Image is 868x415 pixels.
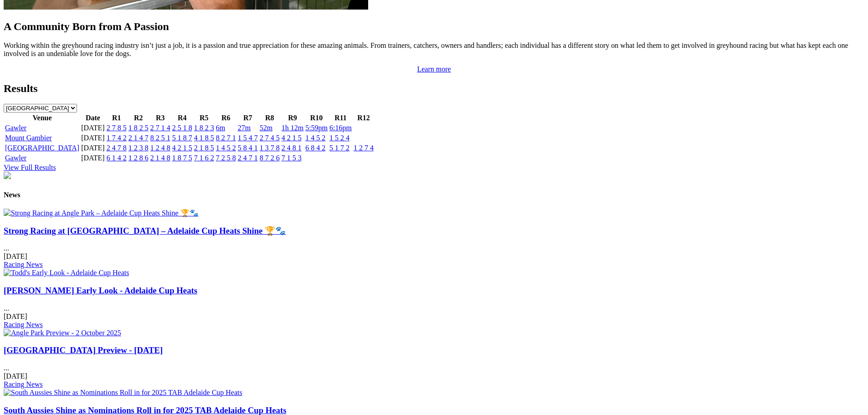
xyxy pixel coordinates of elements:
[81,154,105,163] td: [DATE]
[216,113,236,123] th: R6
[5,144,79,152] a: [GEOGRAPHIC_DATA]
[172,134,192,142] a: 5 1 8 7
[216,154,236,162] a: 7 2 5 8
[238,134,258,142] a: 1 5 4 7
[81,113,105,123] th: Date
[4,82,864,95] h2: Results
[194,154,214,162] a: 7 1 6 2
[107,124,127,132] a: 2 7 8 5
[172,113,193,123] th: R4
[4,261,43,268] a: Racing News
[4,226,286,236] a: Strong Racing at [GEOGRAPHIC_DATA] – Adelaide Cup Heats Shine 🏆🐾
[4,380,43,388] a: Racing News
[194,124,214,132] a: 1 8 2 3
[150,144,170,152] a: 1 2 4 8
[305,144,325,152] a: 6 8 4 2
[4,41,864,58] p: Working within the greyhound racing industry isn’t just a job, it is a passion and true appreciat...
[128,144,149,152] a: 1 2 3 8
[4,20,864,33] h2: A Community Born from A Passion
[194,134,214,142] a: 4 1 8 5
[4,191,864,199] h4: News
[238,144,258,152] a: 5 8 4 1
[107,134,127,142] a: 1 7 4 2
[5,124,26,132] a: Gawler
[81,143,105,153] td: [DATE]
[128,154,149,162] a: 1 2 8 6
[4,345,163,355] a: [GEOGRAPHIC_DATA] Preview - [DATE]
[4,172,11,179] img: chasers_homepage.jpg
[4,164,56,171] a: View Full Results
[260,144,280,152] a: 1 3 7 8
[4,329,121,337] img: Angle Park Preview - 2 October 2025
[150,134,170,142] a: 8 2 5 1
[194,144,214,152] a: 2 1 8 5
[4,405,286,415] a: South Aussies Shine as Nominations Roll in for 2025 TAB Adelaide Cup Heats
[128,124,149,132] a: 1 8 2 5
[5,113,80,123] th: Venue
[107,154,127,162] a: 6 1 4 2
[305,113,328,123] th: R10
[260,154,280,162] a: 8 7 2 6
[194,113,215,123] th: R5
[4,226,864,269] div: ...
[4,313,27,320] span: [DATE]
[81,123,105,133] td: [DATE]
[282,154,302,162] a: 7 1 5 3
[259,113,280,123] th: R8
[150,113,171,123] th: R3
[216,134,236,142] a: 8 2 7 1
[107,144,127,152] a: 2 4 7 8
[172,144,192,152] a: 4 2 1 5
[238,124,251,132] a: 27m
[260,134,280,142] a: 2 7 4 5
[354,144,374,152] a: 1 2 7 4
[216,144,236,152] a: 1 4 5 2
[417,65,451,73] a: Learn more
[329,113,352,123] th: R11
[329,134,349,142] a: 1 5 2 4
[128,113,149,123] th: R2
[238,154,258,162] a: 2 4 7 1
[4,286,197,295] a: [PERSON_NAME] Early Look - Adelaide Cup Heats
[282,124,303,132] a: 1h 12m
[4,321,43,328] a: Racing News
[172,124,192,132] a: 2 5 1 8
[4,389,242,397] img: South Aussies Shine as Nominations Roll in for 2025 TAB Adelaide Cup Heats
[4,286,864,329] div: ...
[4,269,129,277] img: Todd's Early Look - Adelaide Cup Heats
[260,124,272,132] a: 52m
[81,133,105,143] td: [DATE]
[150,154,170,162] a: 2 1 4 8
[305,134,325,142] a: 1 4 5 2
[305,124,328,132] a: 5:59pm
[106,113,127,123] th: R1
[5,154,26,162] a: Gawler
[329,144,349,152] a: 5 1 7 2
[172,154,192,162] a: 1 8 7 5
[4,209,199,217] img: Strong Racing at Angle Park – Adelaide Cup Heats Shine 🏆🐾
[150,124,170,132] a: 2 7 1 4
[216,124,225,132] a: 6m
[353,113,374,123] th: R12
[4,372,27,380] span: [DATE]
[281,113,304,123] th: R9
[237,113,258,123] th: R7
[329,124,352,132] a: 6:16pm
[282,144,302,152] a: 2 4 8 1
[4,252,27,260] span: [DATE]
[5,134,52,142] a: Mount Gambier
[4,345,864,389] div: ...
[282,134,302,142] a: 4 2 1 5
[128,134,149,142] a: 2 1 4 7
